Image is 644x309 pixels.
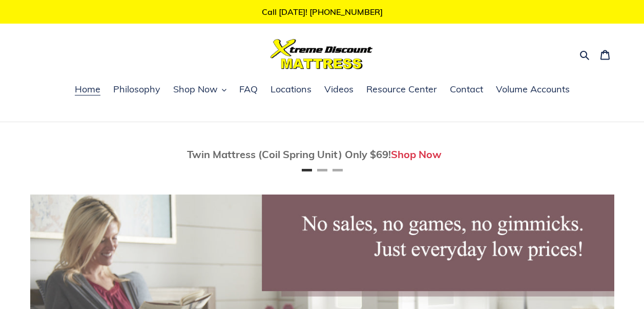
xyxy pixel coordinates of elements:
a: Home [70,82,106,98]
button: Shop Now [168,82,232,98]
a: FAQ [234,82,263,98]
span: FAQ [239,83,258,95]
a: Volume Accounts [491,82,575,98]
button: Page 3 [333,169,343,171]
button: Page 2 [317,169,327,171]
span: Home [75,83,100,95]
span: Volume Accounts [496,83,570,95]
a: Locations [265,82,317,98]
button: Page 1 [302,169,312,171]
span: Locations [271,83,311,95]
span: Videos [324,83,354,95]
a: Videos [319,82,359,98]
span: Resource Center [366,83,437,95]
span: Philosophy [113,83,160,95]
span: Contact [450,83,483,95]
a: Resource Center [361,82,442,98]
a: Contact [445,82,488,98]
span: Twin Mattress (Coil Spring Unit) Only $69! [187,148,391,161]
a: Philosophy [108,82,165,98]
a: Shop Now [391,148,442,161]
span: Shop Now [173,83,218,95]
img: Xtreme Discount Mattress [271,39,373,69]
